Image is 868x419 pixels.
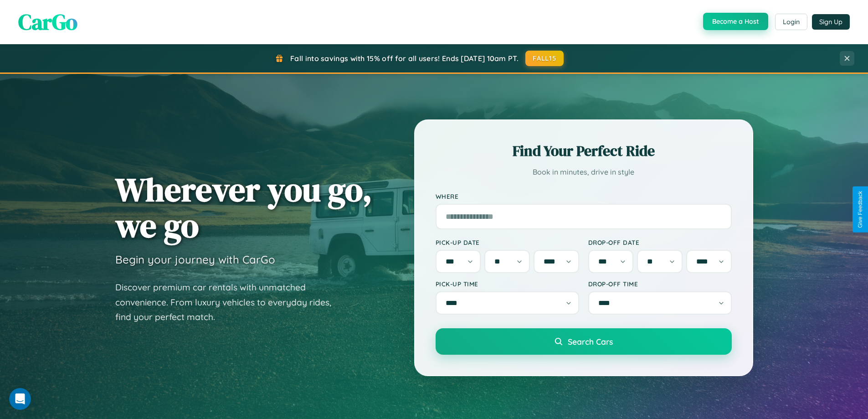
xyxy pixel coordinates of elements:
label: Where [436,192,732,200]
label: Drop-off Date [588,238,732,246]
span: Fall into savings with 15% off for all users! Ends [DATE] 10am PT. [290,54,519,63]
p: Discover premium car rentals with unmatched convenience. From luxury vehicles to everyday rides, ... [115,280,343,325]
button: Search Cars [436,328,732,355]
span: Search Cars [568,336,613,347]
iframe: Intercom live chat [9,388,31,410]
button: Sign Up [812,14,850,30]
button: FALL15 [525,51,564,66]
h1: Wherever you go, we go [115,171,372,243]
p: Book in minutes, drive in style [436,166,732,179]
button: Login [775,14,807,30]
label: Pick-up Date [436,238,579,246]
label: Drop-off Time [588,280,732,288]
button: Become a Host [703,13,768,30]
h2: Find Your Perfect Ride [436,141,732,161]
h3: Begin your journey with CarGo [115,253,275,266]
label: Pick-up Time [436,280,579,288]
span: CarGo [18,7,77,37]
div: Give Feedback [857,191,863,228]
